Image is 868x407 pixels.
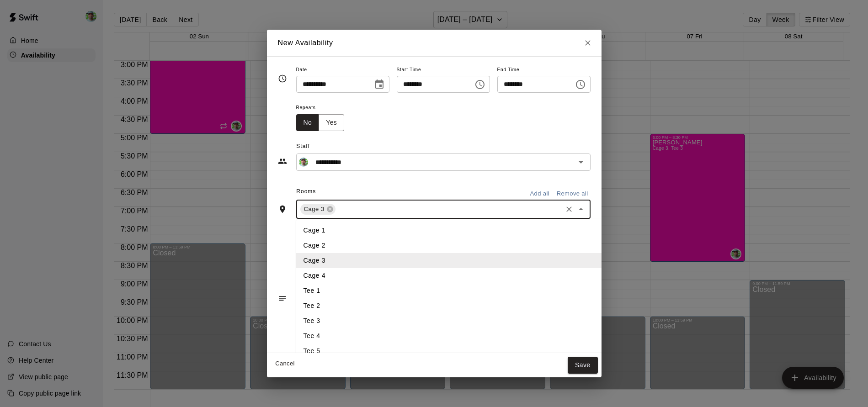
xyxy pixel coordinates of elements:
span: Start Time [397,64,490,76]
button: Cancel [271,357,300,371]
span: End Time [497,64,591,76]
button: Save [568,357,598,374]
button: Choose time, selected time is 5:00 PM [471,75,489,94]
span: Staff [296,139,590,154]
svg: Timing [278,74,287,83]
li: Cage 4 [296,268,632,283]
span: Date [296,64,389,76]
svg: Notes [278,294,287,303]
button: Yes [319,114,344,131]
li: Tee 3 [296,313,632,328]
button: Choose time, selected time is 8:30 PM [571,75,590,94]
button: No [296,114,320,131]
li: Tee 2 [296,298,632,313]
button: Open [575,156,587,169]
button: Add all [525,187,554,201]
span: Rooms [296,188,316,195]
li: Cage 1 [296,223,632,238]
button: Choose date, selected date is Nov 4, 2025 [370,75,389,94]
div: outlined button group [296,114,345,131]
svg: Rooms [278,205,287,214]
button: Clear [563,203,575,216]
li: Tee 4 [296,328,632,344]
button: Close [575,203,587,216]
li: Tee 5 [296,344,632,359]
div: Cage 3 [300,204,335,215]
li: Cage 3 [296,253,632,268]
svg: Staff [278,157,287,166]
h6: New Availability [278,37,333,49]
span: Cage 3 [300,205,328,214]
button: Remove all [554,187,591,201]
span: Repeats [296,102,352,114]
img: Jeff Pettke [299,158,308,167]
li: Cage 2 [296,238,632,253]
button: Close [580,35,596,51]
li: Tee 1 [296,283,632,298]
